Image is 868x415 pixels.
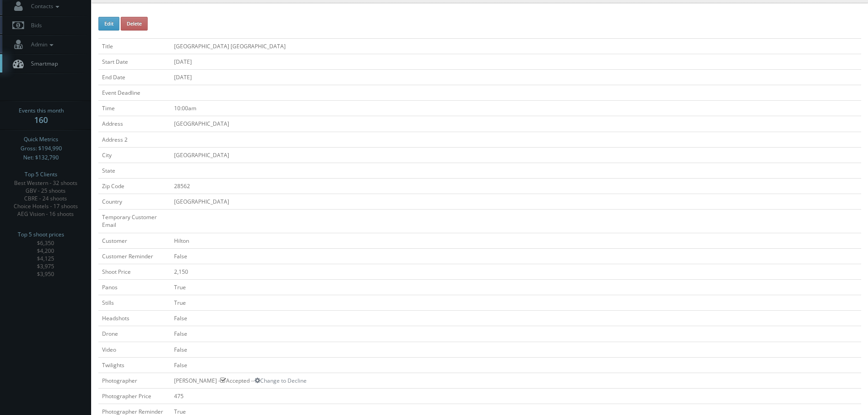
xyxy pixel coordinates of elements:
td: Title [98,38,170,54]
button: Edit [98,17,119,31]
span: Events this month [19,106,64,115]
td: [GEOGRAPHIC_DATA] [GEOGRAPHIC_DATA] [170,38,862,54]
td: Hilton [170,233,862,248]
td: Address 2 [98,132,170,147]
span: Admin [26,41,56,48]
td: Photographer [98,373,170,388]
span: Top 5 Clients [25,170,57,179]
td: Headshots [98,311,170,326]
span: Quick Metrics [24,135,58,144]
td: 475 [170,388,862,404]
td: Time [98,101,170,116]
td: 10:00am [170,101,862,116]
button: Delete [121,17,148,31]
td: Customer [98,233,170,248]
span: Bids [26,21,42,29]
td: False [170,326,862,342]
td: 28562 [170,178,862,194]
td: [PERSON_NAME] - Accepted -- [170,373,862,388]
td: Event Deadline [98,85,170,101]
td: [DATE] [170,54,862,69]
td: False [170,311,862,326]
td: False [170,342,862,357]
td: [DATE] [170,69,862,85]
span: Top 5 shoot prices [18,230,64,239]
td: Twilights [98,357,170,373]
td: False [170,357,862,373]
td: Stills [98,295,170,311]
span: Contacts [26,2,62,10]
td: Drone [98,326,170,342]
td: City [98,147,170,163]
td: Temporary Customer Email [98,210,170,233]
td: False [170,248,862,264]
td: Start Date [98,54,170,69]
td: State [98,163,170,178]
td: True [170,279,862,295]
td: Video [98,342,170,357]
a: Change to Decline [255,377,307,384]
td: Zip Code [98,178,170,194]
td: Customer Reminder [98,248,170,264]
span: Net: $132,790 [23,153,59,162]
td: Panos [98,279,170,295]
td: Country [98,194,170,210]
td: True [170,295,862,311]
td: [GEOGRAPHIC_DATA] [170,116,862,132]
td: Photographer Price [98,388,170,404]
span: Gross: $194,990 [21,144,62,153]
td: End Date [98,69,170,85]
span: Smartmap [26,60,58,67]
td: [GEOGRAPHIC_DATA] [170,194,862,210]
td: [GEOGRAPHIC_DATA] [170,147,862,163]
td: Address [98,116,170,132]
td: Shoot Price [98,264,170,279]
td: 2,150 [170,264,862,279]
strong: 160 [34,114,48,125]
